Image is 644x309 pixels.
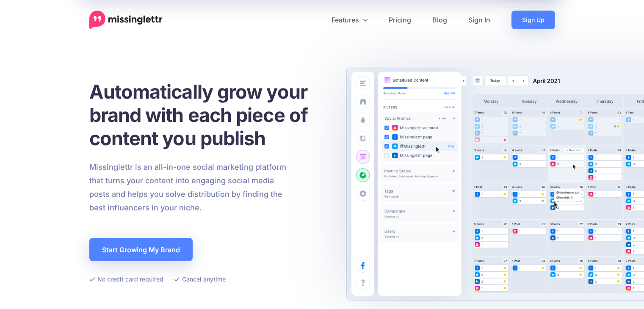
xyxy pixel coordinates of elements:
a: Pricing [378,11,422,29]
li: No credit card required [89,274,163,284]
li: Cancel anytime [174,274,226,284]
a: Blog [422,11,458,29]
a: Sign In [458,11,501,29]
a: Home [89,11,163,29]
a: Sign Up [511,11,555,29]
a: Start Growing My Brand [89,238,193,261]
a: Features [321,11,378,29]
h1: Automatically grow your brand with each piece of content you publish [89,80,329,150]
p: Missinglettr is an all-in-one social marketing platform that turns your content into engaging soc... [89,160,287,215]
